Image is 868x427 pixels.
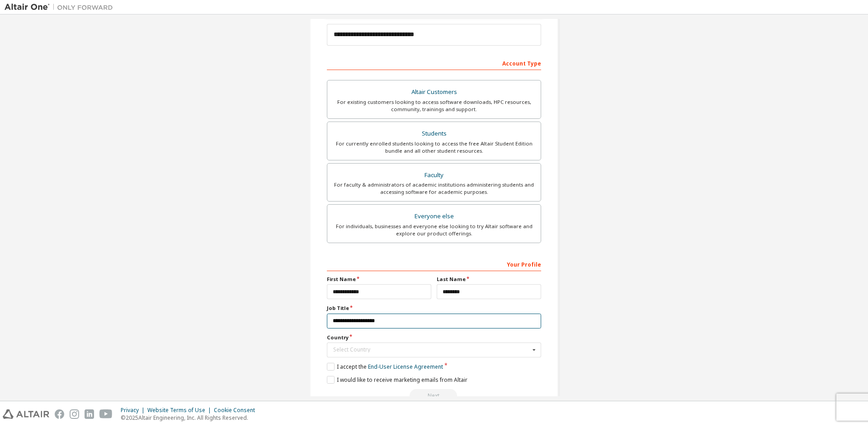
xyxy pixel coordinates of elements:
div: For individuals, businesses and everyone else looking to try Altair software and explore our prod... [333,223,535,237]
div: Account Type [327,56,541,70]
img: facebook.svg [55,409,64,419]
label: Last Name [437,276,541,283]
div: Cookie Consent [214,407,260,414]
div: Select Country [333,347,530,352]
div: Students [333,127,535,140]
div: Faculty [333,169,535,182]
div: Your Profile [327,257,541,271]
img: instagram.svg [70,409,79,419]
div: Everyone else [333,210,535,223]
label: Job Title [327,305,541,312]
a: End-User License Agreement [368,363,443,371]
div: Privacy [121,407,147,414]
p: © 2025 Altair Engineering, Inc. All Rights Reserved. [121,414,260,422]
img: altair_logo.svg [3,409,49,419]
label: I accept the [327,363,443,371]
div: Email already exists [327,389,541,403]
div: Website Terms of Use [147,407,214,414]
div: For currently enrolled students looking to access the free Altair Student Edition bundle and all ... [333,140,535,155]
label: I would like to receive marketing emails from Altair [327,376,467,384]
label: First Name [327,276,431,283]
div: Altair Customers [333,86,535,99]
div: For faculty & administrators of academic institutions administering students and accessing softwa... [333,181,535,196]
img: linkedin.svg [85,409,94,419]
img: Altair One [5,3,118,12]
img: youtube.svg [99,409,113,419]
label: Country [327,334,541,341]
div: For existing customers looking to access software downloads, HPC resources, community, trainings ... [333,99,535,113]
